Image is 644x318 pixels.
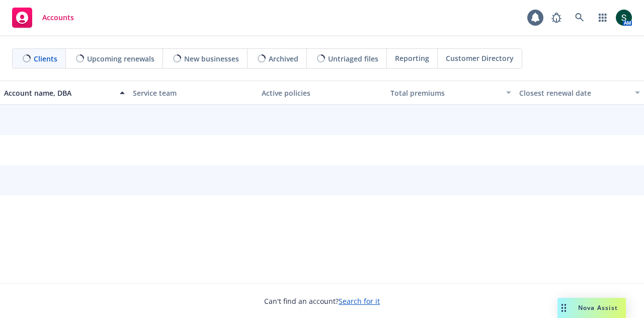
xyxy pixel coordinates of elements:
[546,8,567,28] a: Report a Bug
[570,8,590,28] a: Search
[42,14,74,22] span: Accounts
[446,53,514,63] span: Customer Directory
[264,296,380,306] span: Can't find an account?
[184,53,239,64] span: New businesses
[386,81,515,105] button: Total premiums
[519,88,629,98] div: Closest renewal date
[390,88,500,98] div: Total premiums
[557,298,626,318] button: Nova Assist
[328,53,378,64] span: Untriaged files
[557,298,570,318] div: Drag to move
[133,88,254,98] div: Service team
[258,81,386,105] button: Active policies
[8,4,78,32] a: Accounts
[616,10,632,26] img: photo
[87,53,154,64] span: Upcoming renewals
[578,303,618,312] span: Nova Assist
[4,88,114,98] div: Account name, DBA
[515,81,644,105] button: Closest renewal date
[129,81,258,105] button: Service team
[269,53,298,64] span: Archived
[593,8,613,28] a: Switch app
[34,53,57,64] span: Clients
[262,88,382,98] div: Active policies
[339,296,380,306] a: Search for it
[395,53,429,63] span: Reporting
